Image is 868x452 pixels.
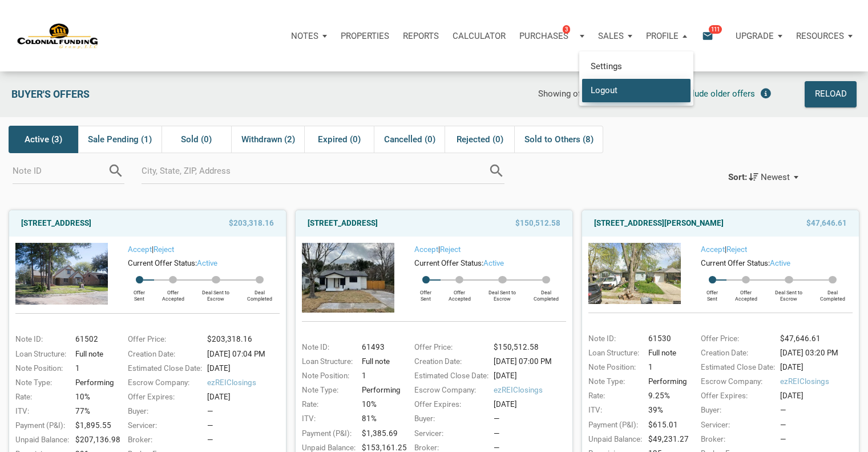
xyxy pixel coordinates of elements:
div: Estimated Close Date: [695,362,777,373]
div: [DATE] [490,399,572,410]
a: Purchases3 [512,19,591,53]
div: 61502 [72,334,114,345]
span: Current Offer Status: [128,259,197,267]
span: Current Offer Status: [701,259,770,267]
a: Reject [726,245,747,254]
div: Estimated Close Date: [122,363,204,374]
div: Note ID: [10,334,72,345]
div: 77% [72,406,114,417]
div: Buyer: [122,406,204,417]
p: Notes [291,31,318,41]
button: Notes [284,19,334,53]
p: Profile [646,31,679,41]
div: Rejected (0) [445,126,514,153]
button: email111 [693,19,729,53]
div: [DATE] 07:00 PM [490,356,572,367]
a: Accept [701,245,725,254]
div: 10% [358,399,400,410]
div: Offer Price: [409,342,490,353]
div: Note Position: [10,363,72,374]
div: $47,646.61 [777,333,858,345]
div: Offer Sent [411,283,440,302]
div: Deal Completed [813,283,853,302]
div: Deal Sent to Escrow [192,283,240,302]
button: Sales [591,19,639,53]
div: Cancelled (0) [374,126,445,153]
div: ITV: [583,405,645,416]
img: 583015 [15,243,108,305]
div: Note ID: [296,342,358,353]
i: search [488,162,505,179]
div: Reload [814,87,846,102]
span: $150,512.58 [515,217,560,230]
div: $1,385.69 [358,428,400,439]
div: Loan Structure: [296,356,358,367]
div: 10% [72,391,114,403]
p: Calculator [453,31,506,41]
div: Expired (0) [304,126,374,153]
a: [STREET_ADDRESS][PERSON_NAME] [594,217,724,230]
div: Active (3) [9,126,78,153]
div: Offer Sent [698,283,726,302]
div: 9.25% [645,390,687,402]
div: Offer Accepted [154,283,193,302]
div: Loan Structure: [583,347,645,359]
div: 39% [645,405,687,416]
div: $49,231.27 [645,434,687,445]
div: Buyer: [409,413,490,425]
a: Reject [154,245,174,254]
div: Broker: [122,434,204,446]
div: Offer Sent [125,283,154,302]
i: search [107,162,124,179]
div: Offer Expires: [695,390,777,402]
div: [DATE] 07:04 PM [204,349,285,360]
div: — [494,428,572,439]
div: Escrow Company: [122,377,204,389]
div: Rate: [583,390,645,402]
div: Performing [358,385,400,396]
div: Offer Accepted [441,283,479,302]
a: Settings [582,55,691,78]
div: Offer Price: [695,333,777,345]
p: Resources [796,31,844,41]
div: — [780,419,858,431]
button: Resources [789,19,859,53]
div: — [207,434,285,446]
div: Creation Date: [409,356,490,367]
div: Deal Sent to Escrow [765,283,813,302]
span: ezREIClosings [207,377,285,389]
a: Accept [414,245,438,254]
div: Sold (0) [162,126,231,153]
span: active [483,259,504,267]
div: Offer Price: [122,334,204,345]
div: Buyer's Offers [6,81,263,107]
div: — [494,413,572,425]
a: Accept [128,245,152,254]
button: Sort:Newest [718,165,808,190]
div: [DATE] [777,362,858,373]
img: 574463 [302,243,394,312]
span: | [414,245,461,254]
div: Performing [72,377,114,389]
span: Newest [761,172,790,182]
div: Servicer: [695,419,777,431]
span: Sale Pending (1) [88,133,152,146]
input: City, State, ZIP, Address [142,158,487,184]
span: Sold (0) [181,133,212,146]
div: Note Position: [296,370,358,382]
div: $615.01 [645,419,687,431]
span: Include older offers [681,89,755,99]
div: ITV: [10,406,72,417]
div: [DATE] [204,391,285,403]
div: $207,136.98 [72,434,114,446]
div: Offer Accepted [726,283,765,302]
div: [DATE] 03:20 PM [777,347,858,359]
span: 111 [709,25,722,34]
div: Estimated Close Date: [409,370,490,382]
a: [STREET_ADDRESS] [21,217,91,230]
div: Performing [645,376,687,387]
span: Active (3) [25,133,62,146]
